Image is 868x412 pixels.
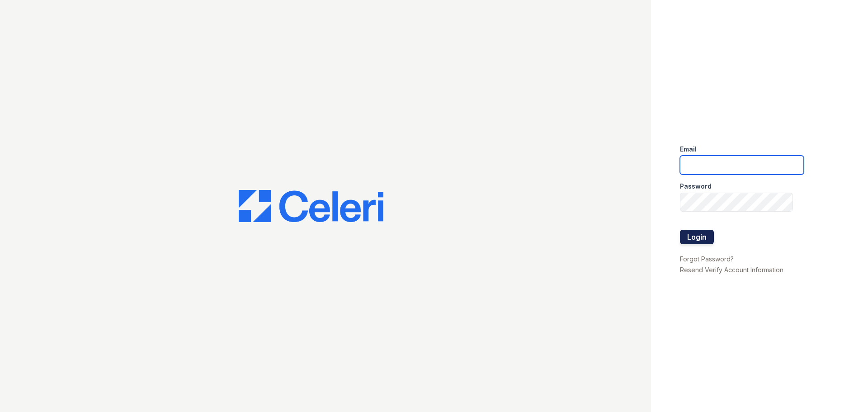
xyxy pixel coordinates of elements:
[680,230,714,244] button: Login
[239,190,383,223] img: CE_Logo_Blue-a8612792a0a2168367f1c8372b55b34899dd931a85d93a1a3d3e32e68fde9ad4.png
[680,266,783,274] a: Resend Verify Account Information
[680,182,712,191] label: Password
[680,255,734,263] a: Forgot Password?
[680,145,697,154] label: Email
